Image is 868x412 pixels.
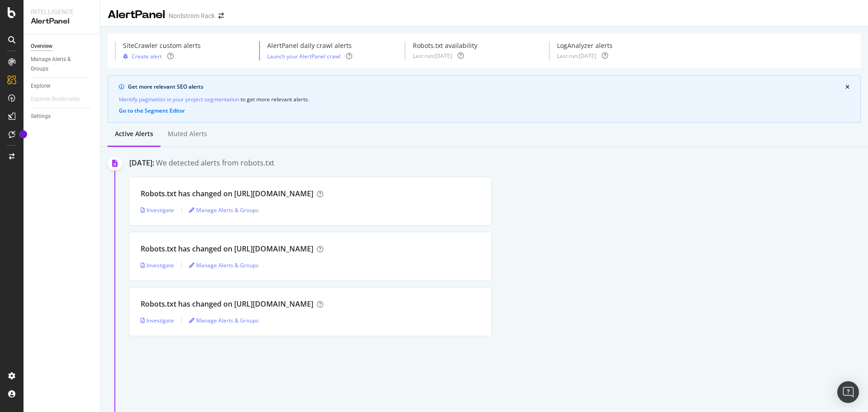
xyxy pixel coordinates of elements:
button: Investigate [141,203,174,217]
div: Tooltip anchor [19,130,27,138]
div: Explorer [31,81,51,91]
div: Explorer Bookmarks [31,95,80,104]
div: to get more relevant alerts . [119,95,849,104]
button: Launch your AlertPanel crawl [267,52,340,61]
a: Settings [31,112,94,121]
a: Manage Alerts & Groups [189,206,259,214]
div: Active alerts [115,129,153,138]
div: Settings [31,112,51,121]
div: Create alert [132,52,162,60]
a: Investigate [141,261,174,269]
a: Launch your AlertPanel crawl [267,52,340,60]
a: Investigate [141,206,174,214]
a: Manage Alerts & Groups [189,261,259,269]
a: Explorer [31,81,94,91]
div: AlertPanel daily crawl alerts [267,41,352,50]
a: Manage Alerts & Groups [189,317,259,324]
div: AlertPanel [31,16,93,27]
div: info banner [108,75,861,123]
div: arrow-right-arrow-left [218,13,224,19]
a: Identify pagination in your project segmentation [119,95,239,104]
button: Manage Alerts & Groups [189,313,259,327]
div: Robots.txt availability [413,41,477,50]
div: Robots.txt has changed on [URL][DOMAIN_NAME] [141,189,313,199]
a: Investigate [141,317,174,324]
div: Muted alerts [168,129,207,138]
a: Overview [31,42,94,51]
div: Robots.txt has changed on [URL][DOMAIN_NAME] [141,244,313,254]
a: Manage Alerts & Groups [31,55,94,74]
div: We detected alerts from robots.txt [156,158,274,168]
button: Go to the Segment Editor [119,108,185,114]
div: LogAnalyzer alerts [557,41,613,50]
div: SiteCrawler custom alerts [123,41,201,50]
div: Last run: [DATE] [413,52,452,60]
div: Manage Alerts & Groups [31,55,85,74]
div: Nordstrom Rack [169,11,215,20]
button: close banner [843,82,852,92]
button: Manage Alerts & Groups [189,258,259,272]
div: Open Intercom Messenger [837,381,859,403]
div: Intelligence [31,7,93,16]
button: Create alert [123,52,162,61]
div: Last run: [DATE] [557,52,596,60]
div: Get more relevant SEO alerts [128,83,845,91]
button: Investigate [141,313,174,327]
div: [DATE]: [129,158,154,168]
div: Robots.txt has changed on [URL][DOMAIN_NAME] [141,299,313,309]
button: Manage Alerts & Groups [189,203,259,217]
a: Explorer Bookmarks [31,95,89,104]
button: Investigate [141,258,174,272]
div: AlertPanel [108,7,165,23]
div: Overview [31,42,52,51]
